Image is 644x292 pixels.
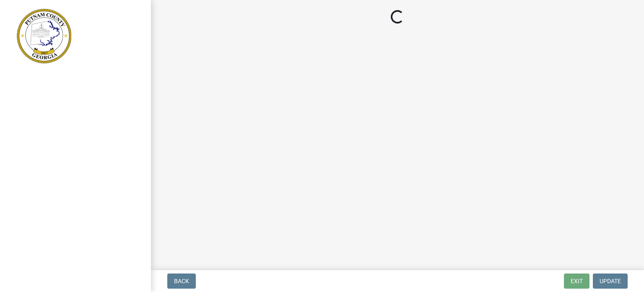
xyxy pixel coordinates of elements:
button: Exit [564,274,589,289]
button: Update [593,274,628,289]
img: Putnam County, Georgia [17,9,71,63]
span: Back [174,278,189,284]
span: Update [600,278,621,284]
button: Back [167,274,196,289]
